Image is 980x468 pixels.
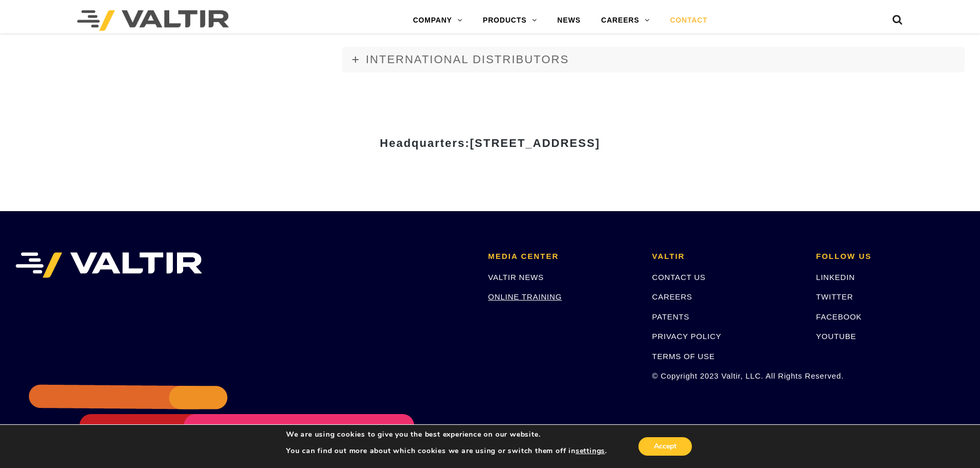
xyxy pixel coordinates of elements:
[638,437,692,456] button: Accept
[816,312,862,321] a: FACEBOOK
[652,292,692,301] a: CAREERS
[576,446,605,456] button: settings
[652,252,801,261] h2: VALTIR
[286,446,607,456] p: You can find out more about which cookies we are using or switch them off in .
[652,352,715,361] a: TERMS OF USE
[470,137,600,149] span: [STREET_ADDRESS]
[366,53,569,66] span: INTERNATIONAL DISTRIBUTORS
[652,332,722,341] a: PRIVACY POLICY
[816,292,853,301] a: TWITTER
[488,273,544,282] a: VALTIR NEWS
[652,370,801,382] p: © Copyright 2023 Valtir, LLC. All Rights Reserved.
[342,47,965,72] a: INTERNATIONAL DISTRIBUTORS
[816,332,856,341] a: YOUTUBE
[660,10,718,31] a: CONTACT
[547,10,591,31] a: NEWS
[286,430,607,439] p: We are using cookies to give you the best experience on our website.
[652,312,690,321] a: PATENTS
[816,273,855,282] a: LINKEDIN
[488,252,637,261] h2: MEDIA CENTER
[488,292,562,301] a: ONLINE TRAINING
[403,10,473,31] a: COMPANY
[15,252,202,278] img: VALTIR
[652,273,706,282] a: CONTACT US
[591,10,660,31] a: CAREERS
[816,252,965,261] h2: FOLLOW US
[380,137,600,149] strong: Headquarters:
[77,10,229,31] img: Valtir
[473,10,547,31] a: PRODUCTS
